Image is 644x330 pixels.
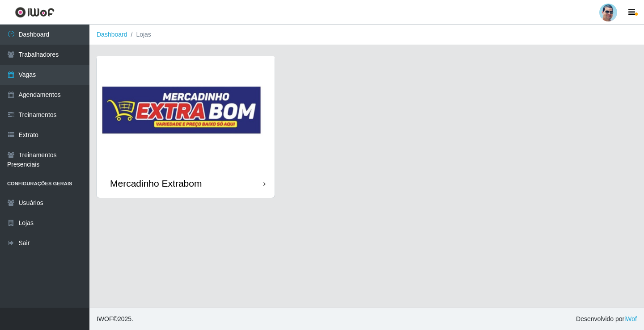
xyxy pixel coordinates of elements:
a: Mercadinho Extrabom [97,56,275,198]
img: CoreUI Logo [15,7,55,18]
a: Dashboard [97,31,127,38]
img: cardImg [97,56,275,169]
span: IWOF [97,315,113,322]
span: © 2025 . [97,314,133,324]
span: Desenvolvido por [576,314,637,324]
div: Mercadinho Extrabom [110,178,202,189]
nav: breadcrumb [89,25,644,45]
li: Lojas [127,30,151,39]
a: iWof [624,315,637,322]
